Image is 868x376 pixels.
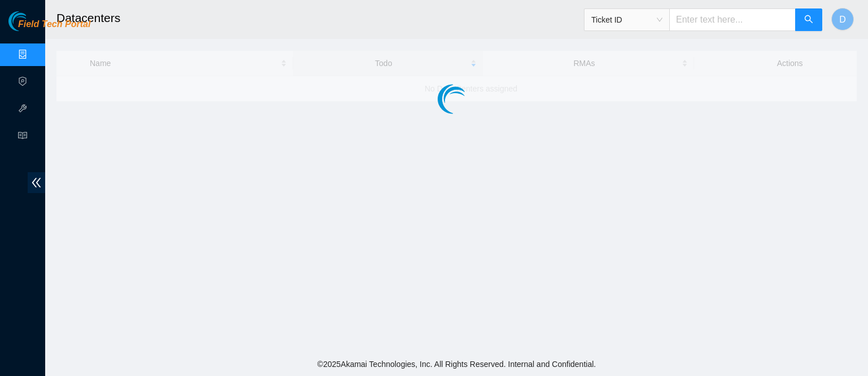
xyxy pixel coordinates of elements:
[45,352,868,376] footer: © 2025 Akamai Technologies, Inc. All Rights Reserved. Internal and Confidential.
[28,172,45,193] span: double-left
[18,126,27,148] span: read
[804,15,813,25] span: search
[591,11,662,28] span: Ticket ID
[795,8,822,31] button: search
[669,8,796,31] input: Enter text here...
[831,8,854,30] button: D
[8,20,90,35] a: Akamai TechnologiesField Tech Portal
[18,19,90,30] span: Field Tech Portal
[839,12,846,27] span: D
[8,11,57,31] img: Akamai Technologies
